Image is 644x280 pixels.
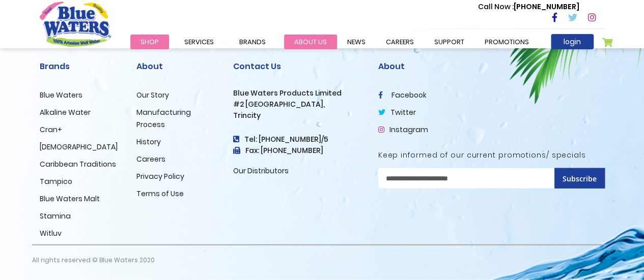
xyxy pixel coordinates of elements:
[136,171,184,181] a: Privacy Policy
[40,142,118,152] a: [DEMOGRAPHIC_DATA]
[378,125,428,135] a: Instagram
[141,37,159,47] span: Shop
[40,159,116,169] a: Caribbean Traditions
[136,137,161,147] a: History
[233,89,363,98] h3: Blue Waters Products Limited
[233,111,363,120] h3: Trincity
[136,189,184,199] a: Terms of Use
[233,100,363,109] h3: #2 [GEOGRAPHIC_DATA],
[184,37,214,47] span: Services
[337,35,376,49] a: News
[32,245,155,275] p: All rights reserved © Blue Waters 2020
[136,61,218,71] h2: About
[284,35,337,49] a: about us
[551,34,594,49] a: login
[376,35,424,49] a: careers
[40,61,121,71] h2: Brands
[478,2,579,12] p: [PHONE_NUMBER]
[478,2,514,12] span: Call Now :
[40,125,62,135] a: Cran+
[136,107,191,130] a: Manufacturing Process
[233,146,363,155] h3: Fax: [PHONE_NUMBER]
[424,35,474,49] a: support
[40,176,72,186] a: Tampico
[40,194,100,204] a: Blue Waters Malt
[40,211,71,221] a: Stamina
[554,168,605,189] button: Subscribe
[474,35,539,49] a: Promotions
[233,61,363,71] h2: Contact Us
[563,174,597,183] span: Subscribe
[239,37,266,47] span: Brands
[40,228,62,238] a: Witluv
[233,166,289,176] a: Our Distributors
[233,135,363,144] h4: Tel: [PHONE_NUMBER]/5
[40,107,91,117] a: Alkaline Water
[378,90,427,100] a: facebook
[136,90,169,100] a: Our Story
[40,2,111,46] a: store logo
[40,90,82,100] a: Blue Waters
[136,154,165,164] a: Careers
[378,151,605,160] h5: Keep informed of our current promotions/ specials
[378,107,416,117] a: twitter
[378,61,605,71] h2: About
